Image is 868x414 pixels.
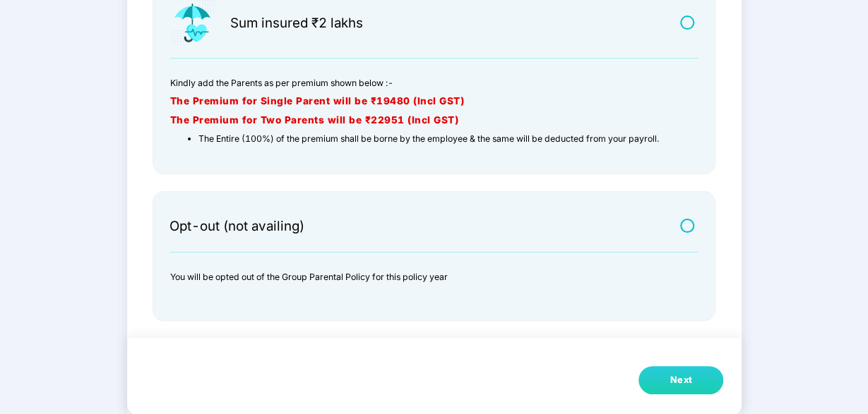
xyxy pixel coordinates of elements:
strong: The Premium for Single Parent will be ₹19480 (Incl GST) [170,95,465,106]
span: Kindly add the Parents as per premium shown below :- [170,78,393,88]
div: Opt-out (not availing) [170,220,304,236]
div: Next [670,373,692,387]
span: You will be opted out of the Group Parental Policy for this policy year [170,272,448,282]
div: Sum insured ₹2 lakhs [230,17,363,32]
strong: The Premium for Two Parents will be ₹22951 (Incl GST) [170,114,459,126]
span: The Entire (100%) of the premium shall be borne by the employee & the same will be deducted from ... [198,133,659,144]
button: Next [638,366,723,394]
